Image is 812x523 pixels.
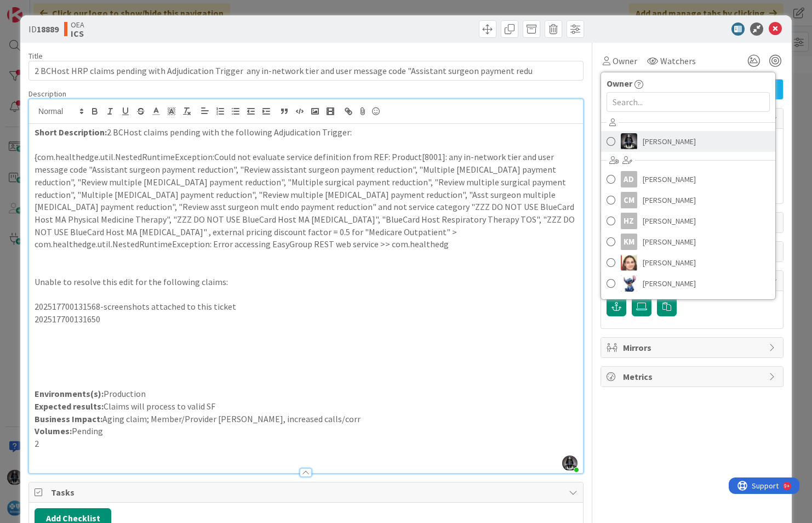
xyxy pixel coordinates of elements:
[601,169,775,190] a: AD[PERSON_NAME]
[28,22,59,36] span: ID
[35,401,104,412] strong: Expected results:
[35,126,577,139] p: 2 BCHost claims pending with the following Adjudication Trigger:
[35,313,577,326] p: 202517700131650
[601,211,775,231] a: HZ[PERSON_NAME]
[35,388,104,399] strong: Environments(s):
[660,54,696,67] span: Watchers
[562,456,577,471] img: ddRgQ3yRm5LdI1ED0PslnJbT72KgN0Tb.jfif
[35,276,577,288] p: Unable to resolve this edit for the following claims:
[643,254,696,271] span: [PERSON_NAME]
[23,2,50,15] span: Support
[643,213,696,229] span: [PERSON_NAME]
[28,51,43,61] label: Title
[621,213,637,229] div: HZ
[643,275,696,292] span: [PERSON_NAME]
[35,425,577,437] p: Pending
[621,275,637,292] img: ME
[601,231,775,252] a: KM[PERSON_NAME]
[621,133,637,150] img: KG
[601,190,775,211] a: CM[PERSON_NAME]
[607,77,632,90] span: Owner
[621,171,637,187] div: AD
[601,294,775,315] a: TC[PERSON_NAME]
[621,254,637,271] img: LT
[643,234,696,250] span: [PERSON_NAME]
[35,300,577,313] p: 202517700131568-screenshots attached to this ticket
[621,192,637,208] div: CM
[35,151,577,251] p: {com.healthedge.util.NestedRuntimeException:Could not evaluate service definition from REF: Produ...
[35,388,577,400] p: Production
[55,4,61,13] div: 9+
[621,234,637,250] div: KM
[51,486,563,499] span: Tasks
[643,133,696,150] span: [PERSON_NAME]
[607,92,770,112] input: Search...
[601,273,775,294] a: ME[PERSON_NAME]
[35,437,577,450] p: 2
[613,54,637,67] span: Owner
[71,20,84,29] span: OEA
[28,61,584,81] input: type card name here...
[35,413,102,424] strong: Business Impact:
[623,341,763,354] span: Mirrors
[643,171,696,187] span: [PERSON_NAME]
[643,192,696,208] span: [PERSON_NAME]
[35,127,107,138] strong: Short Description:
[71,29,84,38] b: ICS
[35,413,577,425] p: Aging claim; Member/Provider [PERSON_NAME], increased calls/corr
[28,89,66,99] span: Description
[37,24,59,35] b: 18889
[601,131,775,152] a: KG[PERSON_NAME]
[35,400,577,413] p: Claims will process to valid SF
[601,252,775,273] a: LT[PERSON_NAME]
[35,425,72,436] strong: Volumes:
[623,370,763,383] span: Metrics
